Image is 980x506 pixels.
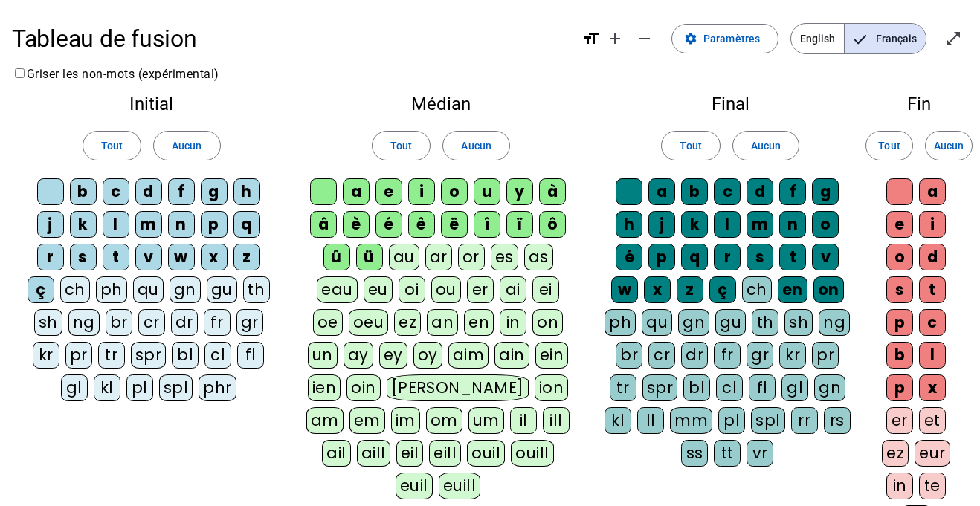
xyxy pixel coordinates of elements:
span: Aucun [751,137,781,155]
div: z [677,276,703,303]
div: ay [344,342,373,369]
span: Aucun [461,137,491,155]
div: gu [207,276,237,303]
div: aill [357,440,390,467]
div: oin [346,374,381,401]
div: ch [60,276,90,303]
div: ô [539,211,566,238]
div: mm [670,407,712,434]
div: en [464,309,494,336]
div: fl [749,374,776,401]
div: v [135,244,162,270]
div: vr [747,440,773,467]
div: o [812,211,839,238]
div: cl [204,342,231,369]
div: û [323,244,350,270]
div: ar [425,244,452,270]
div: b [681,178,708,205]
div: rr [791,407,818,434]
div: t [103,244,129,270]
div: h [233,178,260,205]
div: in [886,473,913,499]
div: ss [681,440,708,467]
button: Aucun [442,131,509,160]
div: ü [356,244,383,270]
div: y [506,178,533,205]
div: ouil [467,440,505,467]
div: p [648,244,675,270]
div: o [886,244,913,270]
div: t [919,276,946,303]
div: q [233,211,260,238]
div: e [886,211,913,238]
div: ph [605,309,636,336]
div: ë [441,211,468,238]
div: un [308,342,338,369]
div: u [474,178,500,205]
span: English [791,24,844,53]
div: er [467,276,494,303]
div: kr [779,342,806,369]
div: p [886,374,913,401]
span: Aucun [934,137,964,155]
mat-icon: open_in_full [944,30,962,48]
div: eill [429,440,461,467]
div: sh [784,309,813,336]
div: au [389,244,419,270]
div: ph [96,276,127,303]
div: m [135,211,162,238]
div: qu [642,309,672,336]
div: fr [204,309,231,336]
div: an [427,309,458,336]
div: in [500,309,526,336]
div: pl [718,407,745,434]
div: s [886,276,913,303]
div: h [616,211,642,238]
div: bl [172,342,199,369]
div: l [103,211,129,238]
div: d [747,178,773,205]
div: ou [431,276,461,303]
mat-button-toggle-group: Language selection [790,23,926,54]
span: Tout [680,137,701,155]
div: eur [915,440,950,467]
div: cr [138,309,165,336]
div: gr [236,309,263,336]
span: Tout [878,137,900,155]
div: t [779,244,806,270]
div: gl [61,374,88,401]
div: j [37,211,64,238]
div: x [201,244,228,270]
div: s [70,244,97,270]
div: br [616,342,642,369]
div: ouill [511,440,553,467]
div: ill [543,407,570,434]
div: spr [131,342,167,369]
div: cr [648,342,675,369]
div: um [468,407,504,434]
div: on [532,309,563,336]
div: spl [159,374,193,401]
div: or [458,244,485,270]
h2: Fin [882,95,956,113]
div: l [714,211,741,238]
div: gn [170,276,201,303]
div: eu [364,276,393,303]
div: am [306,407,344,434]
button: Aucun [732,131,799,160]
div: kl [94,374,120,401]
div: gu [715,309,746,336]
div: j [648,211,675,238]
div: ç [28,276,54,303]
div: gl [781,374,808,401]
div: pl [126,374,153,401]
button: Tout [865,131,913,160]
div: tr [98,342,125,369]
div: c [714,178,741,205]
div: im [391,407,420,434]
div: w [611,276,638,303]
h2: Médian [303,95,579,113]
span: Tout [101,137,123,155]
div: l [919,342,946,369]
div: te [919,473,946,499]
